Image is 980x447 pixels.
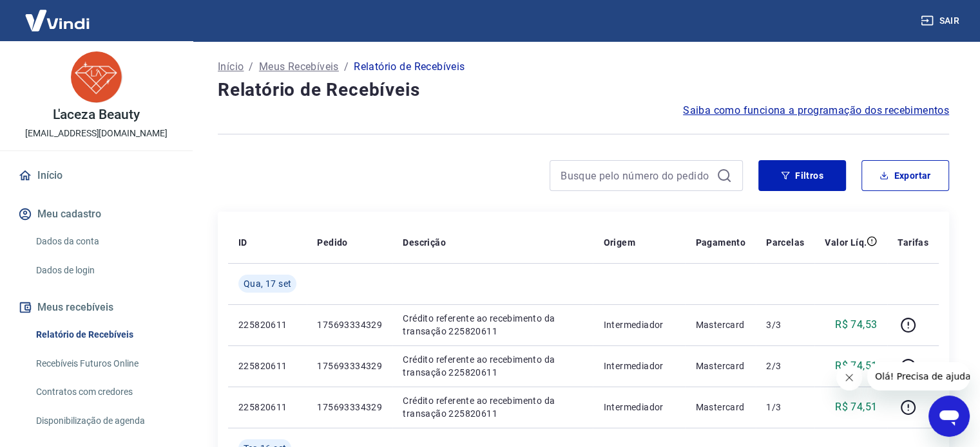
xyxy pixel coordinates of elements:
[354,59,465,75] p: Relatório de Recebíveis
[835,358,877,374] p: R$ 74,51
[15,293,177,322] button: Meus recebíveis
[53,108,139,122] p: L'aceza Beauty
[603,360,675,372] p: Intermediador
[603,236,635,249] p: Origem
[766,360,804,372] p: 2/3
[766,318,804,331] p: 3/3
[898,236,928,249] p: Tarifas
[31,379,177,405] a: Contratos com credores
[766,236,804,249] p: Parcelas
[836,365,862,390] iframe: Fechar mensagem
[218,77,949,103] h4: Relatório de Recebíveis
[403,353,582,379] p: Crédito referente ao recebimento da transação 225820611
[867,362,970,390] iframe: Mensagem da empresa
[238,236,247,249] p: ID
[403,312,582,338] p: Crédito referente ao recebimento da transação 225820611
[758,160,846,191] button: Filtros
[603,401,675,414] p: Intermediador
[918,9,965,33] button: Sair
[403,236,446,249] p: Descrição
[71,51,122,103] img: 7c0ca893-959d-4bc2-98b6-ae6cb1711eb0.jpeg
[835,399,877,415] p: R$ 74,51
[15,200,177,228] button: Meu cadastro
[835,317,877,333] p: R$ 74,53
[561,166,711,185] input: Busque pelo número do pedido
[766,401,804,414] p: 1/3
[695,318,745,331] p: Mastercard
[259,59,339,75] a: Meus Recebíveis
[928,396,970,437] iframe: Botão para abrir a janela de mensagens
[238,318,296,331] p: 225820611
[31,257,177,284] a: Dados de login
[244,277,291,290] span: Qua, 17 set
[238,401,296,414] p: 225820611
[31,408,177,434] a: Disponibilização de agenda
[31,228,177,255] a: Dados da conta
[31,351,177,377] a: Recebíveis Futuros Online
[8,9,108,19] span: Olá! Precisa de ajuda?
[683,103,949,118] a: Saiba como funciona a programação dos recebimentos
[695,401,745,414] p: Mastercard
[218,59,244,75] a: Início
[603,318,675,331] p: Intermediador
[317,318,382,331] p: 175693334329
[15,1,99,40] img: Vindi
[695,360,745,372] p: Mastercard
[317,401,382,414] p: 175693334329
[238,360,296,372] p: 225820611
[317,236,347,249] p: Pedido
[317,360,382,372] p: 175693334329
[31,322,177,348] a: Relatório de Recebíveis
[15,161,177,190] a: Início
[695,236,745,249] p: Pagamento
[861,160,949,191] button: Exportar
[825,236,867,249] p: Valor Líq.
[25,127,168,140] p: [EMAIL_ADDRESS][DOMAIN_NAME]
[249,59,253,75] p: /
[344,59,349,75] p: /
[403,394,582,420] p: Crédito referente ao recebimento da transação 225820611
